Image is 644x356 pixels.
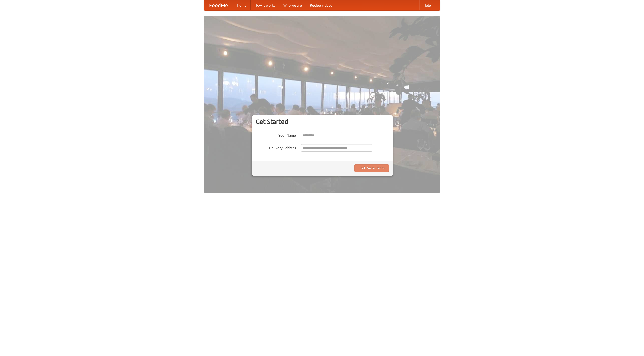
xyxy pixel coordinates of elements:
a: Recipe videos [306,0,336,10]
a: Help [419,0,435,10]
a: FoodMe [204,0,233,10]
a: Who we are [279,0,306,10]
a: Home [233,0,251,10]
a: How it works [251,0,279,10]
label: Your Name [256,132,296,138]
label: Delivery Address [256,144,296,150]
button: Find Restaurants! [354,164,389,172]
h3: Get Started [256,118,389,125]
